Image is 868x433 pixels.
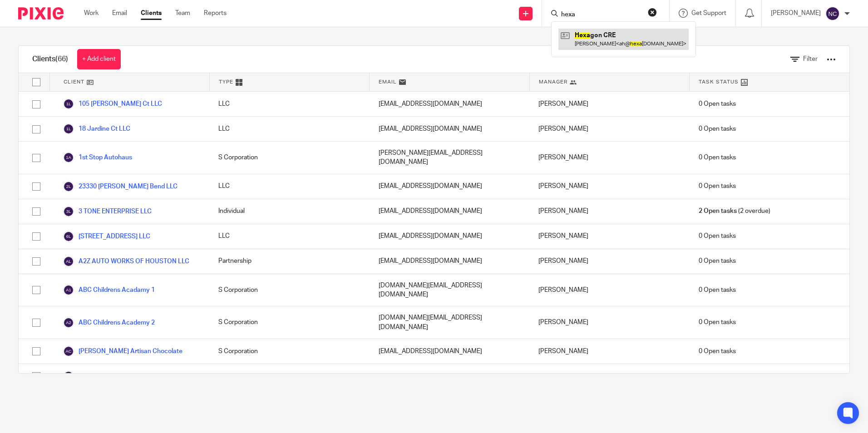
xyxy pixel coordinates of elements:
[370,306,529,339] div: [DOMAIN_NAME][EMAIL_ADDRESS][DOMAIN_NAME]
[63,317,74,328] img: svg%3E
[18,7,64,20] img: Pixie
[370,117,529,141] div: [EMAIL_ADDRESS][DOMAIN_NAME]
[209,92,369,116] div: LLC
[370,364,529,389] div: [EMAIL_ADDRESS][DOMAIN_NAME]
[63,98,74,109] img: svg%3E
[529,306,689,339] div: [PERSON_NAME]
[370,224,529,249] div: [EMAIL_ADDRESS][DOMAIN_NAME]
[63,285,74,295] img: svg%3E
[699,256,736,266] span: 0 Open tasks
[370,274,529,306] div: [DOMAIN_NAME][EMAIL_ADDRESS][DOMAIN_NAME]
[209,274,369,306] div: S Corporation
[63,98,162,109] a: 105 [PERSON_NAME] Ct LLC
[63,371,143,382] a: Armen's Solutions LLC
[529,249,689,274] div: [PERSON_NAME]
[63,256,74,267] img: svg%3E
[63,231,150,242] a: [STREET_ADDRESS] LLC
[32,54,68,64] h1: Clients
[691,10,726,16] span: Get Support
[209,306,369,339] div: S Corporation
[63,231,74,242] img: svg%3E
[370,92,529,116] div: [EMAIL_ADDRESS][DOMAIN_NAME]
[84,9,99,18] a: Work
[699,78,739,86] span: Task Status
[63,346,74,357] img: svg%3E
[63,181,178,192] a: 23330 [PERSON_NAME] Bend LLC
[699,99,736,108] span: 0 Open tasks
[219,78,233,86] span: Type
[209,364,369,389] div: Individual
[55,55,68,63] span: (66)
[63,123,74,134] img: svg%3E
[63,206,152,217] a: 3 TONE ENTERPRISE LLC
[699,372,736,381] span: 0 Open tasks
[370,174,529,199] div: [EMAIL_ADDRESS][DOMAIN_NAME]
[803,56,818,62] span: Filter
[370,249,529,274] div: [EMAIL_ADDRESS][DOMAIN_NAME]
[209,174,369,199] div: LLC
[529,199,689,224] div: [PERSON_NAME]
[699,207,770,216] span: (2 overdue)
[370,199,529,224] div: [EMAIL_ADDRESS][DOMAIN_NAME]
[699,124,736,133] span: 0 Open tasks
[112,9,127,18] a: Email
[529,364,689,389] div: [PERSON_NAME] [PERSON_NAME]
[63,152,132,163] a: 1st Stop Autohaus
[529,274,689,306] div: [PERSON_NAME]
[204,9,227,18] a: Reports
[560,11,642,19] input: Search
[370,339,529,364] div: [EMAIL_ADDRESS][DOMAIN_NAME]
[209,142,369,174] div: S Corporation
[699,347,736,356] span: 0 Open tasks
[529,117,689,141] div: [PERSON_NAME]
[209,117,369,141] div: LLC
[699,207,737,216] span: 2 Open tasks
[699,231,736,241] span: 0 Open tasks
[175,9,190,18] a: Team
[648,8,657,17] button: Clear
[64,78,84,86] span: Client
[825,6,840,21] img: svg%3E
[209,249,369,274] div: Partnership
[529,339,689,364] div: [PERSON_NAME]
[63,123,130,134] a: 18 Jardine Ct LLC
[539,78,567,86] span: Manager
[63,206,74,217] img: svg%3E
[699,318,736,327] span: 0 Open tasks
[63,181,74,192] img: svg%3E
[63,256,189,267] a: A2Z AUTO WORKS OF HOUSTON LLC
[28,74,45,91] input: Select all
[77,49,121,69] a: + Add client
[63,346,182,357] a: [PERSON_NAME] Artisan Chocolate
[141,9,162,18] a: Clients
[529,142,689,174] div: [PERSON_NAME]
[63,285,155,295] a: ABC Childrens Acadamy 1
[209,199,369,224] div: Individual
[370,142,529,174] div: [PERSON_NAME][EMAIL_ADDRESS][DOMAIN_NAME]
[699,153,736,162] span: 0 Open tasks
[529,92,689,116] div: [PERSON_NAME]
[699,285,736,295] span: 0 Open tasks
[699,182,736,191] span: 0 Open tasks
[209,339,369,364] div: S Corporation
[63,152,74,163] img: svg%3E
[63,317,155,328] a: ABC Childrens Academy 2
[63,371,74,382] img: svg%3E
[529,174,689,199] div: [PERSON_NAME]
[379,78,397,86] span: Email
[209,224,369,249] div: LLC
[529,224,689,249] div: [PERSON_NAME]
[771,9,821,18] p: [PERSON_NAME]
